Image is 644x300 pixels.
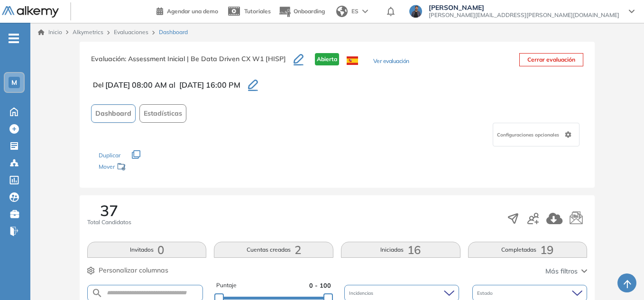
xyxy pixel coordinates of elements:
span: [DATE] 16:00 PM [179,79,240,91]
button: Dashboard [91,104,136,123]
span: Más filtros [545,266,578,276]
span: Del [93,80,103,90]
span: [PERSON_NAME] [429,4,619,11]
h3: Evaluación [91,53,294,73]
span: 0 - 100 [309,281,331,290]
img: world [336,6,348,17]
button: Estadísticas [139,104,186,123]
span: Duplicar [99,152,120,159]
a: Agendar una demo [156,5,218,16]
img: Logo [2,6,59,18]
button: Personalizar columnas [87,265,168,275]
div: Mover [99,159,193,176]
button: Ver evaluación [373,57,409,67]
div: Configuraciones opcionales [493,123,580,146]
span: Dashboard [159,28,188,36]
img: SEARCH_ALT [92,287,103,299]
button: Cerrar evaluación [519,53,583,66]
span: [DATE] 08:00 AM [105,79,167,91]
span: Agendar una demo [167,8,218,15]
span: Tutoriales [244,8,271,15]
span: Onboarding [294,8,325,15]
img: ESP [347,56,358,65]
button: Completadas19 [468,242,588,258]
span: M [11,79,17,86]
span: Total Candidatos [87,218,131,227]
i: - [9,37,19,39]
span: ES [351,7,359,16]
span: 37 [100,203,118,218]
img: arrow [362,9,368,13]
span: : Assessment Inicial | Be Data Driven CX W1 [HISP] [125,55,286,63]
div: Widget de chat [597,255,644,300]
span: Dashboard [95,109,131,118]
span: Alkymetrics [73,28,103,36]
button: Cuentas creadas2 [214,242,333,258]
span: Abierta [315,53,339,65]
button: Iniciadas16 [341,242,460,258]
span: Estado [477,290,495,297]
span: [PERSON_NAME][EMAIL_ADDRESS][PERSON_NAME][DOMAIN_NAME] [429,11,619,19]
button: Onboarding [278,1,325,22]
span: Estadísticas [144,109,182,118]
span: Puntaje [216,281,237,290]
span: Personalizar columnas [99,265,168,275]
button: Más filtros [545,266,587,276]
span: Configuraciones opcionales [497,131,561,138]
a: Inicio [38,28,62,36]
button: Invitados0 [87,242,207,258]
a: Evaluaciones [114,28,148,36]
iframe: Chat Widget [597,255,644,300]
span: Incidencias [349,290,375,297]
span: al [169,79,175,91]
